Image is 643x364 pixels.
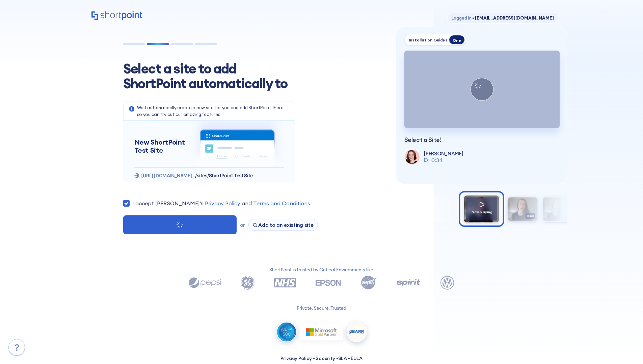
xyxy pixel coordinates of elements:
span: • [472,15,474,21]
span: Now playing [472,210,492,214]
p: Select a Site! [404,136,559,144]
span: or [240,222,245,228]
a: SLA [338,355,347,361]
p: We'll automatically create a new site for you and add ShortPoint there so you can try out our ama... [137,104,290,118]
span: [URL][DOMAIN_NAME].. [141,173,195,178]
iframe: Chat Widget [609,332,643,364]
a: EULA [351,355,363,361]
a: Terms and Conditions [253,199,310,207]
div: Installation Guides [409,37,448,42]
p: • • • [280,355,363,362]
a: Security [316,355,335,361]
div: https://gridmode9shortpoint.sharepoint.com [134,172,284,179]
p: [PERSON_NAME] [424,150,463,157]
span: [EMAIL_ADDRESS][DOMAIN_NAME] [471,15,554,21]
div: One [449,35,464,44]
a: Privacy Policy [205,199,240,207]
span: 0:40 [525,213,535,219]
a: Privacy Policy [280,355,312,361]
span: 0:07 [560,213,570,219]
p: https://gridmode9shortpoint.sharepoint.com/sites/ShortPoint_Playground [141,172,253,179]
span: /sites/ShortPoint Test Site [195,173,252,178]
label: I accept [PERSON_NAME]'s and . [132,199,312,207]
h1: Select a site to add ShortPoint automatically to [123,61,299,91]
span: 0:34 [431,156,443,164]
span: Add to an existing site [258,222,314,228]
img: shortpoint-support-team [405,150,419,164]
h5: New ShortPoint Test Site [134,138,190,154]
button: Add to an existing site [248,219,318,231]
span: Logged in [452,15,472,21]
